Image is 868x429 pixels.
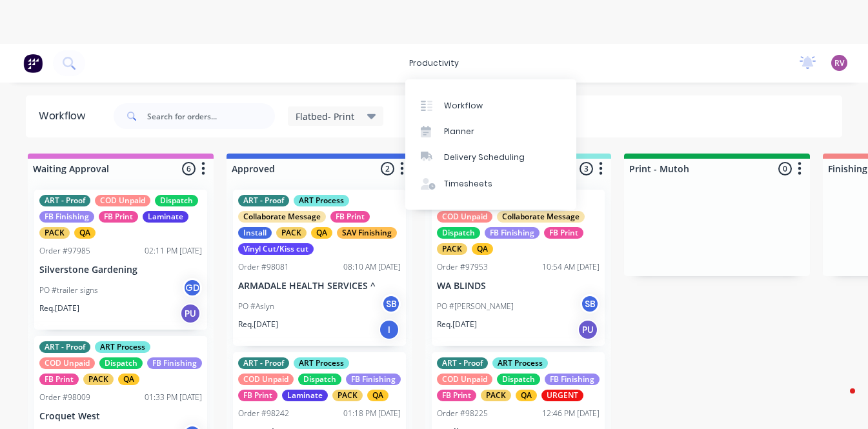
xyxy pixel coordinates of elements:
[99,211,138,223] div: FB Print
[544,227,583,239] div: FB Print
[238,301,274,312] p: PO #Aslyn
[238,281,401,292] p: ARMADALE HEALTH SERVICES ^
[437,211,492,223] div: COD Unpaid
[238,408,289,419] div: Order #98242
[403,54,465,73] div: productivity
[330,211,370,223] div: FB Print
[95,341,150,353] div: ART Process
[379,319,399,340] div: I
[99,357,143,369] div: Dispatch
[143,211,188,223] div: Laminate
[485,227,540,239] div: FB Finishing
[580,294,600,314] div: SB
[180,303,201,324] div: PU
[492,357,548,369] div: ART Process
[39,227,70,239] div: PACK
[346,374,401,385] div: FB Finishing
[444,152,525,163] div: Delivery Scheduling
[444,100,483,112] div: Workflow
[545,374,600,385] div: FB Finishing
[578,319,598,340] div: PU
[233,190,406,346] div: ART - ProofART ProcessCollaborate MessageFB PrintInstallPACKQASAV FinishingVinyl Cut/Kiss cutOrde...
[39,195,90,206] div: ART - Proof
[238,319,278,330] p: Req. [DATE]
[145,245,202,257] div: 02:11 PM [DATE]
[282,390,328,401] div: Laminate
[39,284,98,296] p: PO #trailer signs
[296,110,354,123] span: Flatbed- Print
[39,264,202,275] p: Silverstone Gardening
[444,126,474,137] div: Planner
[437,281,600,292] p: WA BLINDS
[238,390,278,401] div: FB Print
[298,374,341,385] div: Dispatch
[39,357,95,369] div: COD Unpaid
[437,319,477,330] p: Req. [DATE]
[405,145,576,170] a: Delivery Scheduling
[238,211,326,223] div: Collaborate Message
[39,392,90,403] div: Order #98009
[343,261,401,273] div: 08:10 AM [DATE]
[437,261,488,273] div: Order #97953
[497,374,540,385] div: Dispatch
[405,92,576,118] a: Workflow
[332,390,363,401] div: PACK
[294,357,349,369] div: ART Process
[238,374,294,385] div: COD Unpaid
[381,294,401,314] div: SB
[343,408,401,419] div: 01:18 PM [DATE]
[147,357,202,369] div: FB Finishing
[39,341,90,353] div: ART - Proof
[145,392,202,403] div: 01:33 PM [DATE]
[444,178,492,190] div: Timesheets
[432,190,605,346] div: ART - ProofART ProcessCOD UnpaidCollaborate MessageDispatchFB FinishingFB PrintPACKQAOrder #97953...
[238,243,314,255] div: Vinyl Cut/Kiss cut
[39,108,92,124] div: Workflow
[437,357,488,369] div: ART - Proof
[39,303,79,314] p: Req. [DATE]
[183,278,202,297] div: GD
[437,243,467,255] div: PACK
[155,195,198,206] div: Dispatch
[541,390,583,401] div: URGENT
[367,390,389,401] div: QA
[238,357,289,369] div: ART - Proof
[147,103,275,129] input: Search for orders...
[516,390,537,401] div: QA
[118,374,139,385] div: QA
[481,390,511,401] div: PACK
[472,243,493,255] div: QA
[337,227,397,239] div: SAV Finishing
[39,245,90,257] div: Order #97985
[542,261,600,273] div: 10:54 AM [DATE]
[39,211,94,223] div: FB Finishing
[497,211,585,223] div: Collaborate Message
[824,385,855,416] iframe: Intercom live chat
[437,301,514,312] p: PO #[PERSON_NAME]
[437,227,480,239] div: Dispatch
[238,261,289,273] div: Order #98081
[34,190,207,330] div: ART - ProofCOD UnpaidDispatchFB FinishingFB PrintLaminatePACKQAOrder #9798502:11 PM [DATE]Silvers...
[834,57,844,69] span: RV
[437,390,476,401] div: FB Print
[294,195,349,206] div: ART Process
[542,408,600,419] div: 12:46 PM [DATE]
[83,374,114,385] div: PACK
[405,171,576,197] a: Timesheets
[39,411,202,422] p: Croquet West
[23,54,43,73] img: Factory
[276,227,307,239] div: PACK
[405,119,576,145] a: Planner
[437,408,488,419] div: Order #98225
[238,195,289,206] div: ART - Proof
[238,227,272,239] div: Install
[39,374,79,385] div: FB Print
[74,227,96,239] div: QA
[311,227,332,239] div: QA
[95,195,150,206] div: COD Unpaid
[437,374,492,385] div: COD Unpaid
